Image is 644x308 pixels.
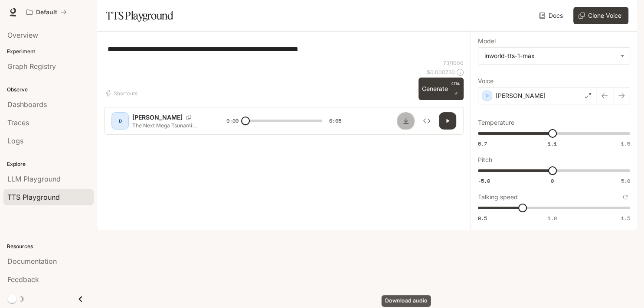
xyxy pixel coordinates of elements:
span: 0:05 [329,117,341,125]
button: Copy Voice ID [183,115,195,120]
span: 0.5 [478,214,487,222]
p: 73 / 1000 [443,59,464,67]
p: [PERSON_NAME] [132,113,183,122]
button: Inspect [418,112,435,130]
button: Shortcuts [104,86,141,100]
span: 5.0 [621,177,630,185]
span: 0 [551,177,554,185]
button: Clone Voice [573,7,628,24]
div: inworld-tts-1-max [478,48,630,64]
p: Default [36,9,57,16]
p: CTRL + [451,81,460,91]
button: GenerateCTRL +⏎ [418,78,464,100]
button: Download audio [397,112,415,130]
p: Talking speed [478,194,518,200]
span: 1.5 [621,140,630,147]
span: 1.1 [548,140,557,147]
p: Pitch [478,157,492,163]
span: 1.0 [548,214,557,222]
p: Model [478,38,496,44]
p: The Next Mega Tsunami: How One Earthquake Can Shake the Entire Pacific [132,122,206,129]
a: Docs [537,7,566,24]
span: 0:00 [226,117,239,125]
p: Voice [478,78,494,84]
div: inworld-tts-1-max [484,52,616,60]
span: 0.7 [478,140,487,147]
div: Download audio [382,295,431,307]
p: Temperature [478,120,514,126]
button: All workspaces [23,3,71,21]
span: 1.5 [621,214,630,222]
div: D [113,114,127,128]
button: Reset to default [621,192,630,202]
span: -5.0 [478,177,490,185]
p: [PERSON_NAME] [496,91,546,100]
h1: TTS Playground [106,7,173,24]
p: $ 0.000730 [427,68,455,76]
p: ⏎ [451,81,460,97]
